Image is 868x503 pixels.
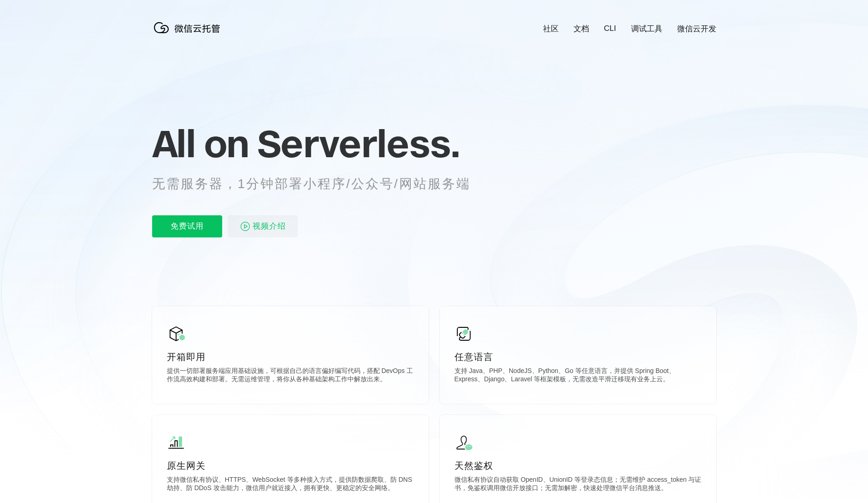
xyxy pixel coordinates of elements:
p: 无需服务器，1分钟部署小程序/公众号/网站服务端 [152,175,488,193]
a: 微信云托管 [152,30,226,38]
p: 天然鉴权 [455,459,702,472]
p: 支持微信私有协议、HTTPS、WebSocket 等多种接入方式，提供防数据爬取、防 DNS 劫持、防 DDoS 攻击能力，微信用户就近接入，拥有更快、更稳定的安全网络。 [167,476,414,494]
p: 提供一切部署服务端应用基础设施，可根据自己的语言偏好编写代码，搭配 DevOps 工作流高效构建和部署。无需运维管理，将你从各种基础架构工作中解放出来。 [167,367,414,385]
p: 支持 Java、PHP、NodeJS、Python、Go 等任意语言，并提供 Spring Boot、Express、Django、Laravel 等框架模板，无需改造平滑迁移现有业务上云。 [455,367,702,385]
span: 视频介绍 [253,215,286,237]
a: 文档 [573,24,589,34]
img: video_play.svg [240,221,251,232]
p: 任意语言 [455,350,702,363]
a: 调试工具 [631,24,662,34]
a: 微信云开发 [677,24,716,34]
span: All on [152,120,248,166]
img: 微信云托管 [152,18,226,37]
p: 免费试用 [152,215,222,237]
a: CLI [604,24,616,33]
p: 微信私有协议自动获取 OpenID、UnionID 等登录态信息；无需维护 access_token 与证书，免鉴权调用微信开放接口；无需加解密，快速处理微信平台消息推送。 [455,476,702,494]
p: 开箱即用 [167,350,414,363]
a: 社区 [543,24,559,34]
p: 原生网关 [167,459,414,472]
span: Serverless. [257,120,460,166]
